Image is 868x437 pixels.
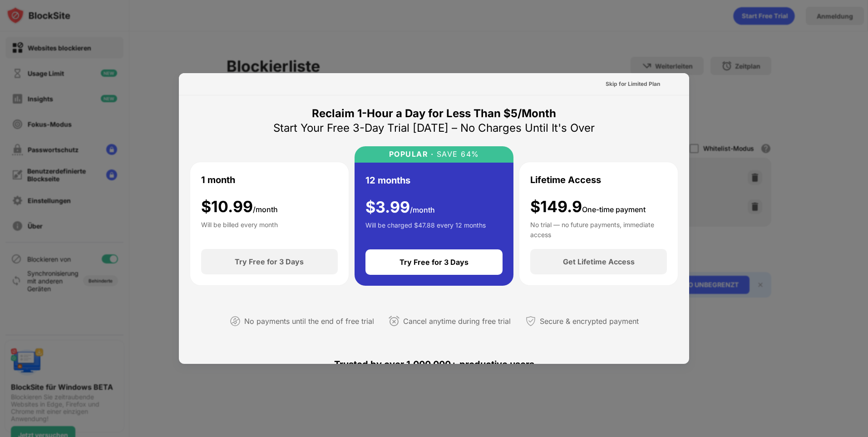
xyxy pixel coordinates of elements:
[389,150,434,159] div: POPULAR ·
[230,316,241,327] img: not-paying
[365,220,486,238] div: Will be charged $47.88 every 12 months
[273,121,595,135] div: Start Your Free 3-Day Trial [DATE] – No Charges Until It's Over
[312,106,556,121] div: Reclaim 1-Hour a Day for Less Than $5/Month
[563,257,635,266] div: Get Lifetime Access
[530,173,601,187] div: Lifetime Access
[201,198,278,216] div: $ 10.99
[434,150,479,159] div: SAVE 64%
[365,174,410,187] div: 12 months
[389,316,399,327] img: cancel-anytime
[365,198,435,217] div: $ 3.99
[201,173,235,187] div: 1 month
[525,316,536,327] img: secured-payment
[190,343,678,386] div: Trusted by over 1,000,000+ productive users
[606,79,660,89] div: Skip for Limited Plan
[399,258,469,267] div: Try Free for 3 Days
[582,205,646,214] span: One-time payment
[530,198,646,216] div: $149.9
[201,220,278,238] div: Will be billed every month
[235,257,304,266] div: Try Free for 3 Days
[410,205,435,214] span: /month
[403,315,511,328] div: Cancel anytime during free trial
[540,315,639,328] div: Secure & encrypted payment
[244,315,374,328] div: No payments until the end of free trial
[530,220,667,238] div: No trial — no future payments, immediate access
[253,205,278,214] span: /month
